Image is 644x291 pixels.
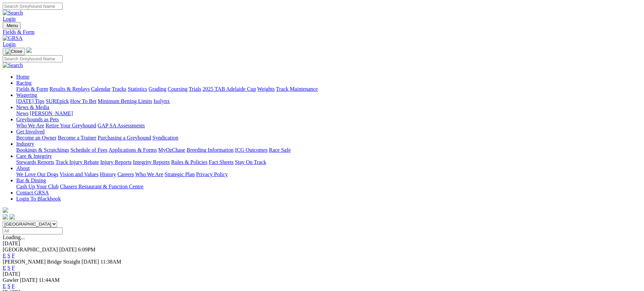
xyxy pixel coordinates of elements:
[16,135,56,141] a: Become an Owner
[60,184,143,189] a: Chasers Restaurant & Function Centre
[16,104,49,110] a: News & Media
[168,86,188,92] a: Coursing
[16,80,31,86] a: Racing
[3,10,23,16] img: Search
[3,247,58,252] span: [GEOGRAPHIC_DATA]
[16,196,61,202] a: Login To Blackbook
[26,47,32,53] img: logo-grsa-white.png
[16,86,641,92] div: Racing
[49,86,90,92] a: Results & Replays
[12,253,15,258] a: F
[3,3,63,10] input: Search
[16,86,48,92] a: Fields & Form
[3,41,16,47] a: Login
[202,86,256,92] a: 2025 TAB Adelaide Cup
[46,98,69,104] a: SUREpick
[128,86,147,92] a: Statistics
[3,227,63,234] input: Select date
[16,147,69,153] a: Bookings & Scratchings
[3,283,6,289] a: E
[7,253,10,258] a: S
[3,207,8,213] img: logo-grsa-white.png
[20,277,38,283] span: [DATE]
[3,16,16,22] a: Login
[3,62,23,68] img: Search
[5,49,22,54] img: Close
[16,147,641,153] div: Industry
[158,147,185,153] a: MyOzChase
[58,135,96,141] a: Become a Trainer
[16,141,34,147] a: Industry
[16,123,44,128] a: Who We Are
[16,184,641,190] div: Bar & Dining
[16,129,45,134] a: Get Involved
[30,110,73,116] a: [PERSON_NAME]
[16,159,641,165] div: Care & Integrity
[196,171,228,177] a: Privacy Policy
[109,147,157,153] a: Applications & Forms
[3,241,641,247] div: [DATE]
[16,110,28,116] a: News
[39,277,60,283] span: 11:44AM
[3,48,25,55] button: Toggle navigation
[98,98,152,104] a: Minimum Betting Limits
[153,98,170,104] a: Isolynx
[7,265,10,271] a: S
[3,22,21,29] button: Toggle navigation
[3,234,25,240] span: Loading...
[16,135,641,141] div: Get Involved
[100,171,116,177] a: History
[257,86,275,92] a: Weights
[100,259,121,265] span: 11:38AM
[78,247,96,252] span: 6:09PM
[16,110,641,117] div: News & Media
[171,159,208,165] a: Rules & Policies
[165,171,195,177] a: Strategic Plan
[16,165,30,171] a: About
[12,283,15,289] a: F
[16,171,641,178] div: About
[3,35,23,41] img: GRSA
[209,159,234,165] a: Fact Sheets
[16,178,46,183] a: Bar & Dining
[235,159,266,165] a: Stay On Track
[3,29,641,35] a: Fields & Form
[98,123,145,128] a: GAP SA Assessments
[133,159,170,165] a: Integrity Reports
[16,190,49,195] a: Contact GRSA
[3,55,63,62] input: Search
[189,86,201,92] a: Trials
[187,147,234,153] a: Breeding Information
[112,86,126,92] a: Tracks
[269,147,290,153] a: Race Safe
[235,147,267,153] a: ICG Outcomes
[3,265,6,271] a: E
[9,214,15,220] img: twitter.svg
[149,86,166,92] a: Grading
[59,171,98,177] a: Vision and Values
[70,147,107,153] a: Schedule of Fees
[16,123,641,129] div: Greyhounds as Pets
[7,23,18,28] span: Menu
[16,159,54,165] a: Stewards Reports
[70,98,97,104] a: How To Bet
[46,123,96,128] a: Retire Your Greyhound
[81,259,99,265] span: [DATE]
[276,86,318,92] a: Track Maintenance
[3,214,8,220] img: facebook.svg
[7,283,10,289] a: S
[98,135,151,141] a: Purchasing a Greyhound
[16,153,52,159] a: Care & Integrity
[16,92,37,98] a: Wagering
[152,135,178,141] a: Syndication
[55,159,99,165] a: Track Injury Rebate
[59,247,77,252] span: [DATE]
[16,98,44,104] a: [DATE] Tips
[135,171,163,177] a: Who We Are
[117,171,134,177] a: Careers
[3,271,641,277] div: [DATE]
[91,86,111,92] a: Calendar
[3,259,80,265] span: [PERSON_NAME] Bridge Straight
[16,98,641,104] div: Wagering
